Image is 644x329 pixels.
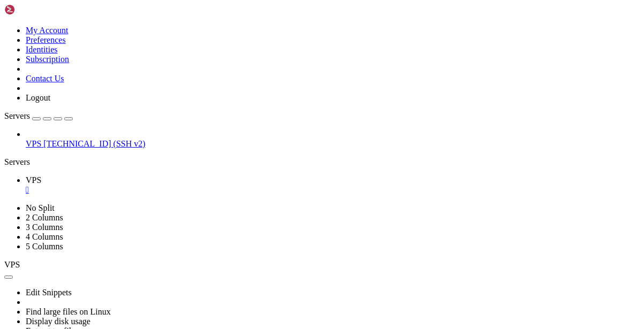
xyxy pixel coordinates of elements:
[4,260,20,269] span: VPS
[26,74,64,83] a: Contact Us
[26,213,63,222] a: 2 Columns
[4,157,640,167] div: Servers
[26,185,640,195] a: 
[4,4,66,15] img: Shellngn
[26,139,640,149] a: VPS [TECHNICAL_ID] (SSH v2)
[26,35,66,44] a: Preferences
[26,45,58,54] a: Identities
[4,111,73,120] a: Servers
[26,55,69,64] a: Subscription
[26,93,50,102] a: Logout
[26,307,111,316] a: Find large files on Linux
[26,223,63,232] a: 3 Columns
[4,14,505,24] x-row: [florian@vps2929992 ~]$
[26,232,63,241] a: 4 Columns
[26,242,63,251] a: 5 Columns
[26,129,640,149] li: VPS [TECHNICAL_ID] (SSH v2)
[4,111,30,120] span: Servers
[26,288,72,297] a: Edit Snippets
[4,4,505,14] x-row: Last login: [DATE] from [TECHNICAL_ID]
[26,26,69,35] a: My Account
[43,139,145,148] span: [TECHNICAL_ID] (SSH v2)
[26,175,41,185] span: VPS
[112,14,117,24] div: (24, 1)
[26,175,640,195] a: VPS
[26,317,90,326] a: Display disk usage
[26,203,55,212] a: No Split
[26,139,41,148] span: VPS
